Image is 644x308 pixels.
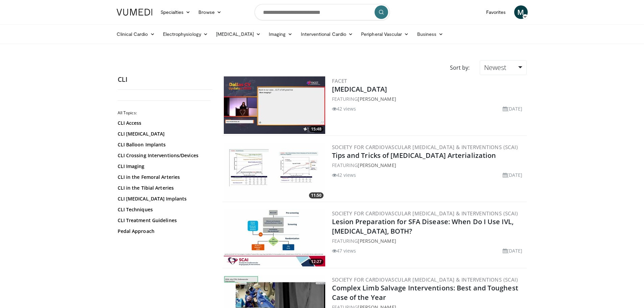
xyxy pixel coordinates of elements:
span: Newest [484,63,506,72]
div: FEATURING [332,162,525,169]
a: CLI Access [118,120,209,126]
a: CLI Techniques [118,206,209,213]
input: Search topics, interventions [255,4,390,20]
li: [DATE] [503,171,523,179]
a: CLI in the Femoral Arteries [118,174,209,181]
li: [DATE] [503,105,523,112]
a: Society for Cardiovascular [MEDICAL_DATA] & Interventions (SCAI) [332,276,518,283]
a: Business [413,27,448,41]
a: Interventional Cardio [297,27,357,41]
span: 11:50 [309,192,324,198]
span: 15:48 [309,126,324,132]
a: Society for Cardiovascular [MEDICAL_DATA] & Interventions (SCAI) [332,144,518,150]
li: 42 views [332,171,356,179]
span: 12:27 [309,259,324,265]
a: 12:27 [224,209,325,266]
img: VuMedi Logo [117,9,152,16]
a: CLI Balloon Implants [118,141,209,148]
a: [PERSON_NAME] [358,238,396,244]
a: Tips and Tricks of [MEDICAL_DATA] Arterialization [332,151,496,160]
a: 15:48 [224,76,325,134]
img: 510d4659-001c-4f80-a551-63bb30e6fcb4.300x170_q85_crop-smart_upscale.jpg [224,143,325,200]
a: [PERSON_NAME] [358,96,396,102]
a: Electrophysiology [159,27,212,41]
a: Peripheral Vascular [357,27,413,41]
a: Imaging [265,27,297,41]
a: CLI in the Tibial Arteries [118,185,209,191]
a: Lesion Preparation for SFA Disease: When Do I Use IVL, [MEDICAL_DATA], BOTH? [332,217,514,236]
li: 42 views [332,105,356,112]
a: [PERSON_NAME] [358,162,396,168]
img: 1bcf1602-1416-4aba-95d7-b04da9a17afb.300x170_q85_crop-smart_upscale.jpg [224,76,325,134]
a: Complex Limb Salvage Interventions: Best and Toughest Case of the Year [332,283,518,302]
h2: All Topics: [118,110,211,116]
a: CLI Treatment Guidelines [118,217,209,224]
li: 47 views [332,247,356,254]
a: [MEDICAL_DATA] [332,85,387,94]
a: Newest [480,60,526,75]
a: Specialties [157,5,195,19]
div: Sort by: [445,60,475,75]
div: FEATURING [332,95,525,102]
a: CLI Imaging [118,163,209,170]
a: FACET [332,77,347,84]
img: ff0c1123-3ce9-4169-8c02-753e72572475.300x170_q85_crop-smart_upscale.jpg [224,209,325,266]
a: CLI [MEDICAL_DATA] Implants [118,195,209,202]
a: Browse [194,5,225,19]
a: Favorites [482,5,510,19]
h2: CLI [118,75,212,84]
li: [DATE] [503,247,523,254]
a: Pedal Approach [118,228,209,235]
a: 11:50 [224,143,325,200]
a: Society for Cardiovascular [MEDICAL_DATA] & Interventions (SCAI) [332,210,518,217]
a: Clinical Cardio [113,27,159,41]
div: FEATURING [332,237,525,244]
a: [MEDICAL_DATA] [212,27,265,41]
a: CLI Crossing Interventions/Devices [118,152,209,159]
a: M [514,5,528,19]
a: CLI [MEDICAL_DATA] [118,131,209,137]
